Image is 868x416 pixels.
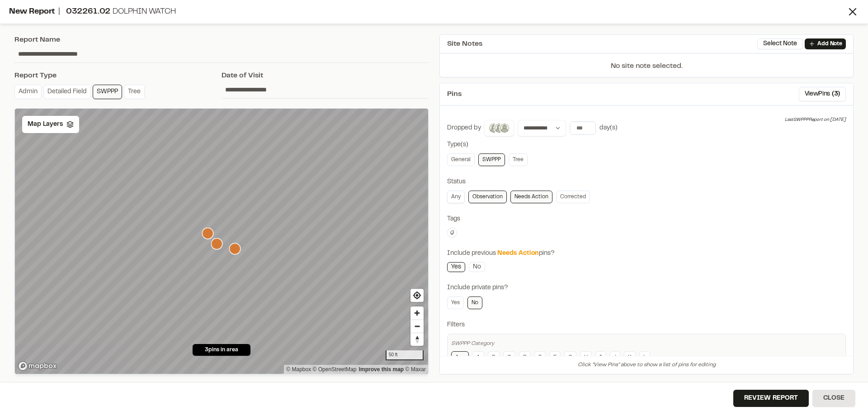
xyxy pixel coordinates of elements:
img: Jeb Crews [499,123,510,134]
button: Find my location [410,289,424,302]
a: General [447,153,475,166]
div: Dropped by [447,123,481,133]
a: Any [447,191,465,203]
div: Type(s) [447,140,846,150]
div: Map marker [211,238,223,250]
canvas: Map [15,109,428,374]
div: Filters [447,320,846,330]
div: Report Type [14,70,222,81]
a: Map feedback [359,366,404,373]
img: Joe Gillenwater [488,123,499,134]
div: Include previous pins? [447,249,846,258]
a: A [472,351,484,364]
p: No site note selected. [440,61,853,77]
span: Zoom out [410,320,424,333]
span: Site Notes [447,38,482,49]
a: B [488,351,500,364]
a: E [534,351,546,364]
img: Lance Stroble [494,123,505,134]
a: C [503,351,515,364]
a: F [549,351,561,364]
span: Needs Action [497,251,539,256]
button: Edit Tags [447,228,457,238]
a: No [469,262,485,272]
div: Map marker [229,243,241,255]
div: 50 ft [386,350,424,360]
div: Map marker [202,228,214,239]
a: Maxar [405,366,426,373]
div: Last SWPPP Report on [DATE] [785,116,846,124]
a: I [595,351,606,364]
a: Tree [124,85,145,99]
a: Observation [468,191,507,203]
a: H [580,351,592,364]
a: J [610,351,620,364]
a: Any [451,351,469,364]
div: Tags [447,214,846,224]
a: Yes [447,262,465,272]
a: Needs Action [510,191,552,203]
a: SWPPP [478,153,505,166]
button: ViewPins (3) [799,87,846,101]
button: Reset bearing to north [410,333,424,346]
div: Click "View Pins" above to show a list of pins for editing [440,356,853,374]
div: Status [447,177,846,187]
div: Report Name [14,34,429,45]
span: Dolphin watch [113,8,176,15]
div: New Report [9,6,846,18]
a: SWPPP [93,85,122,99]
button: Zoom out [410,320,424,333]
button: Zoom in [410,306,424,320]
a: Mapbox [286,366,311,373]
a: K [624,351,636,364]
a: D [519,351,531,364]
span: Reset bearing to north [410,333,424,346]
a: Yes [447,296,464,309]
a: No [467,296,482,309]
button: Select Note [757,38,803,49]
span: Pins [447,89,462,100]
button: Close [812,390,855,407]
span: ( 3 ) [832,89,840,99]
a: G [564,351,576,364]
a: Corrected [556,191,590,203]
button: Review Report [733,390,809,407]
a: Tree [509,153,528,166]
a: L [639,351,650,364]
div: day(s) [599,123,618,133]
div: Date of Visit [222,70,429,81]
a: OpenStreetMap [313,366,357,373]
span: 3 pins in area [205,346,238,354]
div: SWPPP Category [451,339,842,348]
p: Add Note [817,40,842,48]
div: Include private pins? [447,283,846,293]
button: Joe Gillenwater, Lance Stroble, Jeb Crews [484,120,514,136]
span: 032261.02 [66,8,110,15]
